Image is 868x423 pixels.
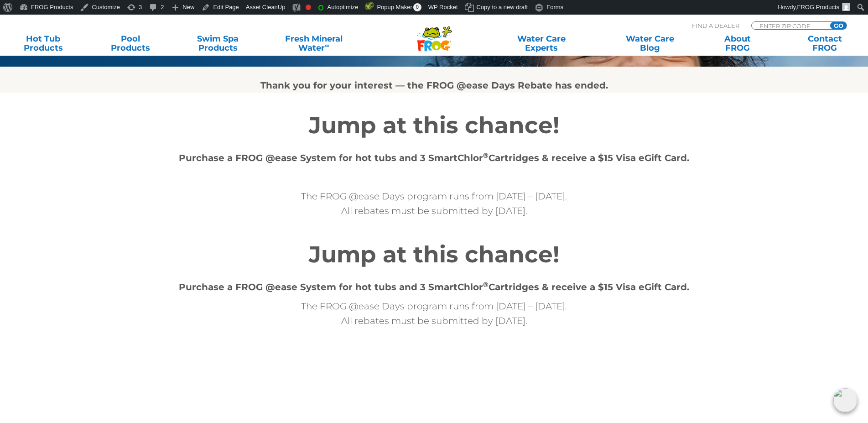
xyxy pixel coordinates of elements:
[703,34,771,52] a: AboutFROG
[413,3,421,11] span: 0
[97,34,165,52] a: PoolProducts
[179,282,689,292] strong: Purchase a FROG @ease System for hot tubs and 3 SmartChlor Cartridges & receive a $15 Visa eGift ...
[161,112,708,139] h2: Jump at this chance!
[791,34,859,52] a: ContactFROG
[179,152,689,163] strong: Purchase a FROG @ease System for hot tubs and 3 SmartChlor Cartridges & receive a $15 Visa eGift ...
[161,241,708,268] h2: Jump at this chance!
[797,4,839,10] span: FROG Products
[260,80,608,91] strong: Thank you for your interest — the FROG @ease Days Rebate has ended.
[759,22,820,30] input: Zip Code Form
[161,189,708,218] p: The FROG @ease Days program runs from [DATE] – [DATE]. All rebates must be submitted by [DATE].
[833,388,857,412] img: openIcon
[692,21,739,30] p: Find A Dealer
[483,280,489,289] sup: ®
[306,5,311,10] div: Focus keyphrase not set
[486,34,597,52] a: Water CareExperts
[830,22,847,29] input: GO
[483,151,489,160] sup: ®
[616,34,684,52] a: Water CareBlog
[325,42,329,49] sup: ∞
[184,34,252,52] a: Swim SpaProducts
[271,34,356,52] a: Fresh MineralWater∞
[161,299,708,328] p: The FROG @ease Days program runs from [DATE] – [DATE]. All rebates must be submitted by [DATE].
[9,34,77,52] a: Hot TubProducts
